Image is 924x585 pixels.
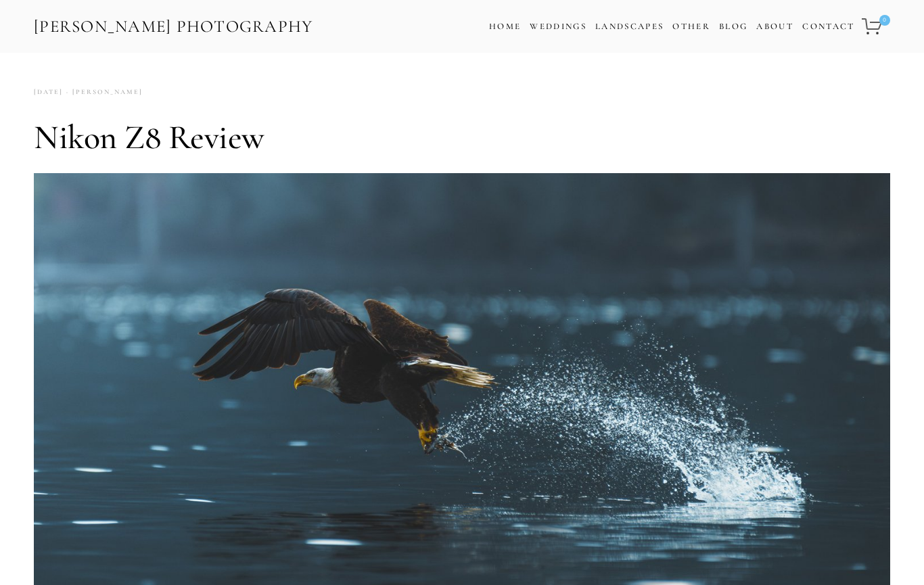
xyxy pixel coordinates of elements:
[34,83,63,101] time: [DATE]
[63,83,143,101] a: [PERSON_NAME]
[32,11,315,42] a: [PERSON_NAME] Photography
[530,21,586,32] a: Weddings
[672,21,710,32] a: Other
[34,117,890,158] h1: Nikon Z8 Review
[756,17,793,37] a: About
[719,17,747,37] a: Blog
[879,15,890,26] span: 0
[489,17,521,37] a: Home
[595,21,664,32] a: Landscapes
[802,17,854,37] a: Contact
[860,10,892,43] a: 0 items in cart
